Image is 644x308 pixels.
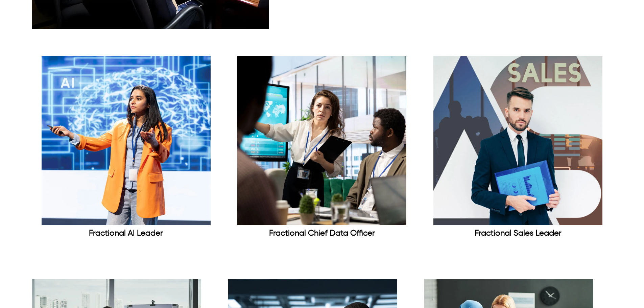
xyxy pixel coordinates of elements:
a: fractional-sales-leadersssFractional Sales Leader [424,56,612,242]
img: 2fractional-cheif-data-officer [237,56,406,225]
a: 1fractional-ai-leaderFractional AI Leader [32,56,220,242]
div: Fractional Chief Data Officer [228,229,416,238]
div: Fractional Chief Data Officer [228,56,416,242]
div: Fractional AI Leader [32,56,220,242]
div: Fractional Sales Leader [424,56,612,242]
img: fractional-sales-leadersss [433,56,602,225]
div: Fractional AI Leader [32,229,220,238]
div: Fractional Sales Leader [424,229,612,238]
a: 2fractional-cheif-data-officerFractional Chief Data Officer [228,56,416,242]
img: 1fractional-ai-leader [42,56,211,225]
